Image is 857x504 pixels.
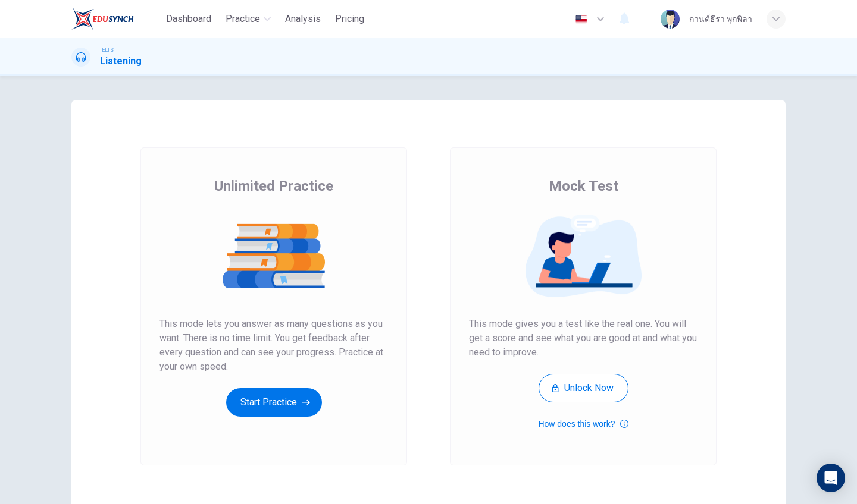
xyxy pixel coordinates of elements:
[71,7,134,31] img: EduSynch logo
[226,388,322,417] button: Start Practice
[539,374,628,402] button: Unlock Now
[166,12,211,26] span: Dashboard
[71,7,161,31] a: EduSynch logo
[469,317,698,360] span: This mode gives you a test like the real one. You will get a score and see what you are good at a...
[161,8,216,30] button: Dashboard
[285,12,321,26] span: Analysis
[330,8,369,30] button: Pricing
[100,46,114,54] span: IELTS
[549,177,618,196] span: Mock Test
[226,12,260,26] span: Practice
[538,417,628,431] button: How does this work?
[689,12,752,26] div: กานต์ธีรา พุกพิลา
[214,177,333,196] span: Unlimited Practice
[280,8,326,30] button: Analysis
[574,15,589,24] img: en
[817,464,845,492] div: Open Intercom Messenger
[335,12,364,26] span: Pricing
[661,10,680,29] img: Profile picture
[100,54,142,68] h1: Listening
[221,8,276,30] button: Practice
[159,317,388,374] span: This mode lets you answer as many questions as you want. There is no time limit. You get feedback...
